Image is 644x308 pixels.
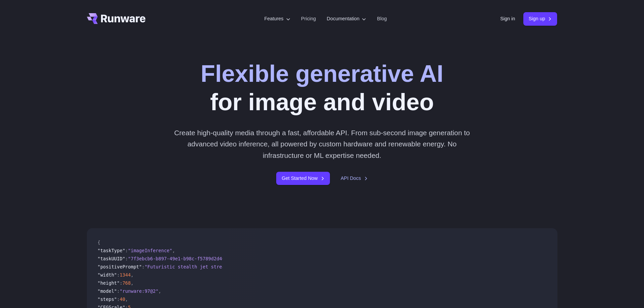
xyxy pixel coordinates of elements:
[200,61,443,87] strong: Flexible generative AI
[125,297,128,302] span: ,
[131,272,134,278] span: ,
[117,288,120,294] span: :
[145,264,397,269] span: "Futuristic stealth jet streaking through a neon-lit cityscape with glowing purple exhaust"
[98,264,142,269] span: "positivePrompt"
[98,256,125,261] span: "taskUUID"
[125,248,128,253] span: :
[264,15,290,23] label: Features
[172,248,175,253] span: ,
[159,288,161,294] span: ,
[142,264,144,269] span: :
[128,256,233,261] span: "7f3ebcb6-b897-49e1-b98c-f5789d2d40d7"
[301,15,316,23] a: Pricing
[120,288,159,294] span: "runware:97@2"
[98,248,125,253] span: "taskType"
[523,12,557,25] a: Sign up
[98,240,100,245] span: {
[131,280,134,286] span: ,
[117,297,120,302] span: :
[171,127,473,161] p: Create high-quality media through a fast, affordable API. From sub-second image generation to adv...
[122,280,131,286] span: 768
[98,288,117,294] span: "model"
[125,256,128,261] span: :
[500,15,515,23] a: Sign in
[98,297,117,302] span: "steps"
[128,248,172,253] span: "imageInference"
[120,272,131,278] span: 1344
[327,15,366,23] label: Documentation
[200,60,443,116] h1: for image and video
[377,15,387,23] a: Blog
[120,280,122,286] span: :
[276,172,330,185] a: Get Started Now
[120,297,125,302] span: 40
[98,280,120,286] span: "height"
[98,272,117,278] span: "width"
[341,174,368,182] a: API Docs
[117,272,120,278] span: :
[87,13,146,24] a: Go to /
